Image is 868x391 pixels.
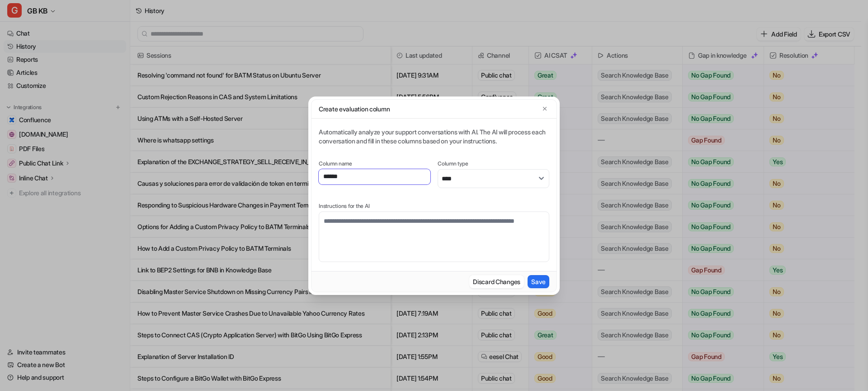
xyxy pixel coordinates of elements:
[528,275,549,288] button: Save
[438,160,549,167] label: Column type
[469,275,524,288] button: Discard Changes
[319,128,549,146] div: Automatically analyze your support conversations with AI. The AI will process each conversation a...
[319,104,390,114] p: Create evaluation column
[319,202,549,210] label: Instructions for the AI
[319,160,430,167] label: Column name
